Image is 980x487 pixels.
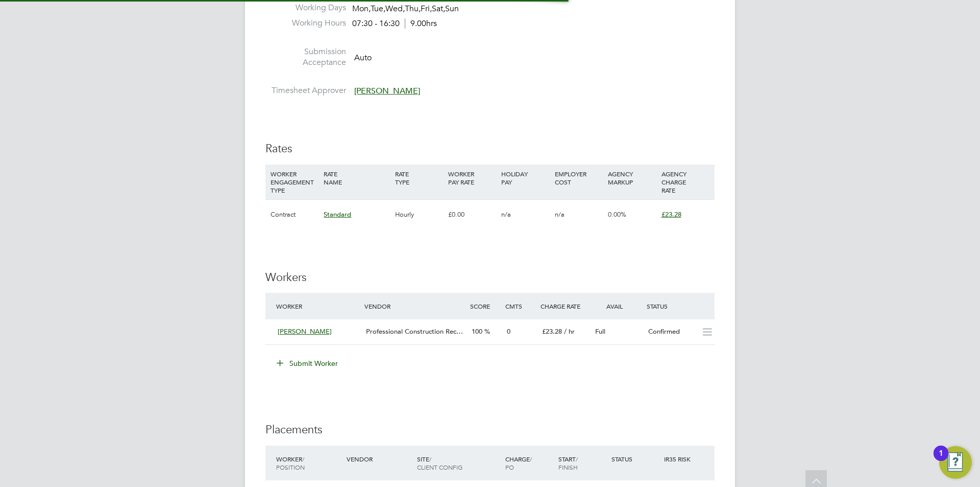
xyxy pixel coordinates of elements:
[556,450,609,476] div: Start
[274,450,344,476] div: Worker
[405,18,437,29] span: 9.00hrs
[595,327,605,336] span: Full
[265,270,715,285] h3: Workers
[417,455,462,471] span: / Client Config
[939,453,943,467] div: 1
[269,355,346,372] button: Submit Worker
[507,327,510,336] span: 0
[371,4,385,14] span: Tue,
[414,450,503,476] div: Site
[268,165,321,199] div: WORKER ENGAGEMENT TYPE
[555,210,565,219] span: n/a
[558,455,578,471] span: / Finish
[352,18,437,29] div: 07:30 - 16:30
[505,455,532,471] span: / PO
[661,210,681,219] span: £23.28
[324,210,351,219] span: Standard
[538,297,591,315] div: Charge Rate
[385,4,405,14] span: Wed,
[445,4,459,14] span: Sun
[446,165,499,191] div: WORKER PAY RATE
[265,18,346,29] label: Working Hours
[265,3,346,13] label: Working Days
[501,210,511,219] span: n/a
[608,210,626,219] span: 0.00%
[265,85,346,96] label: Timesheet Approver
[265,423,715,437] h3: Placements
[564,327,575,336] span: / hr
[503,297,538,315] div: Cmts
[344,450,414,468] div: Vendor
[446,200,499,229] div: £0.00
[362,297,468,315] div: Vendor
[661,450,697,468] div: IR35 Risk
[276,455,305,471] span: / Position
[278,327,332,336] span: [PERSON_NAME]
[421,4,432,14] span: Fri,
[939,446,972,479] button: Open Resource Center, 1 new notification
[354,86,420,96] span: [PERSON_NAME]
[352,4,371,14] span: Mon,
[609,450,662,468] div: Status
[503,450,556,476] div: Charge
[366,327,463,336] span: Professional Construction Rec…
[354,52,372,62] span: Auto
[552,165,605,191] div: EMPLOYER COST
[644,323,697,340] div: Confirmed
[605,165,658,191] div: AGENCY MARKUP
[268,200,321,229] div: Contract
[265,47,346,68] label: Submission Acceptance
[542,327,562,336] span: £23.28
[659,165,712,199] div: AGENCY CHARGE RATE
[405,4,421,14] span: Thu,
[591,297,644,315] div: Avail
[393,200,446,229] div: Hourly
[274,297,362,315] div: Worker
[432,4,445,14] span: Sat,
[644,297,715,315] div: Status
[499,165,552,191] div: HOLIDAY PAY
[321,165,392,191] div: RATE NAME
[265,142,715,156] h3: Rates
[393,165,446,191] div: RATE TYPE
[472,327,482,336] span: 100
[468,297,503,315] div: Score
